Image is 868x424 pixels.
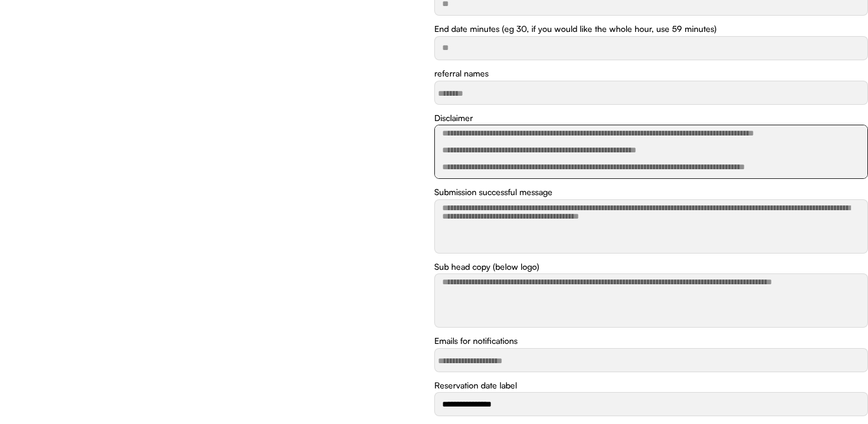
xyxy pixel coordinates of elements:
div: referral names [434,67,489,79]
div: Submission successful message [434,186,553,198]
div: Emails for notifications [434,335,518,347]
div: End date minutes (eg 30, if you would like the whole hour, use 59 minutes) [434,23,717,35]
div: Reservation date label [434,379,517,391]
div: Sub head copy (below logo) [434,261,539,273]
div: Disclaimer [434,112,473,124]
